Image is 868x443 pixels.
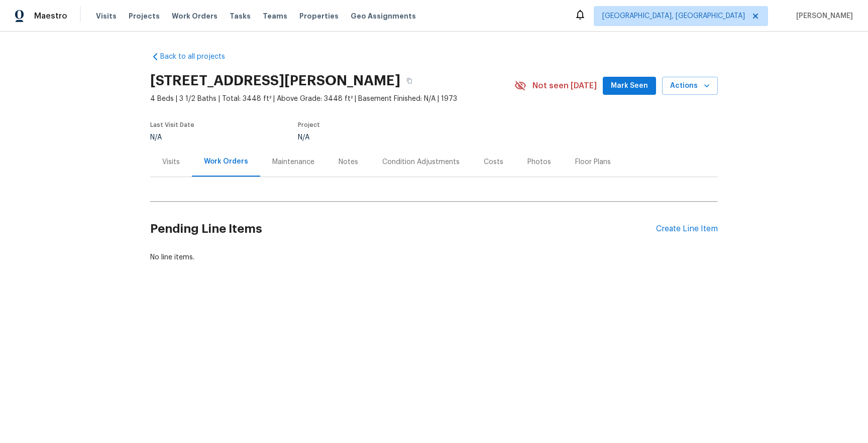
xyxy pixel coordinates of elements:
div: No line items. [150,252,718,262]
span: [GEOGRAPHIC_DATA], [GEOGRAPHIC_DATA] [602,11,745,21]
div: Condition Adjustments [382,157,460,167]
div: Work Orders [204,157,248,167]
span: Last Visit Date [150,122,194,128]
div: N/A [298,134,491,141]
span: 4 Beds | 3 1/2 Baths | Total: 3448 ft² | Above Grade: 3448 ft² | Basement Finished: N/A | 1973 [150,94,514,104]
span: Teams [263,11,287,21]
div: Maintenance [272,157,314,167]
div: Visits [162,157,180,167]
span: Mark Seen [611,80,648,92]
h2: Pending Line Items [150,206,656,252]
span: Visits [96,11,117,21]
h2: [STREET_ADDRESS][PERSON_NAME] [150,76,400,86]
button: Copy Address [400,72,418,90]
span: Project [298,122,320,128]
span: Properties [299,11,339,21]
span: Work Orders [172,11,218,21]
span: [PERSON_NAME] [792,11,853,21]
div: Create Line Item [656,224,718,234]
span: Tasks [230,13,251,20]
button: Mark Seen [603,77,656,95]
span: Projects [129,11,160,21]
button: Actions [662,77,718,95]
a: Back to all projects [150,52,247,62]
span: Geo Assignments [351,11,416,21]
div: Floor Plans [575,157,611,167]
div: Notes [339,157,358,167]
div: Photos [527,157,551,167]
div: Costs [484,157,503,167]
span: Maestro [34,11,67,21]
span: Actions [670,80,710,92]
span: Not seen [DATE] [532,81,597,91]
div: N/A [150,134,194,141]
